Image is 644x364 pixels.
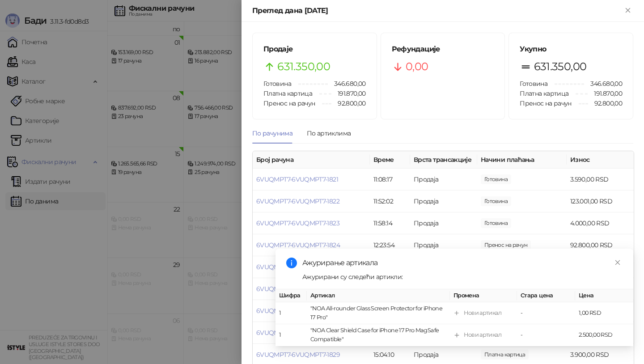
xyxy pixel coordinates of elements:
a: 6VUQMPT7-6VUQMPT7-1828 [256,329,340,337]
div: Нови артикал [464,331,501,340]
span: Пренос на рачун [520,99,571,107]
td: 11:08:17 [370,169,410,190]
span: 3.900,00 [481,350,529,360]
td: "NOA Clear Shield Case for iPhone 17 Pro MagSafe Compatible" [307,325,450,347]
th: Начини плаћања [477,151,567,169]
td: 11:52:02 [370,190,410,212]
div: По артиклима [307,128,351,138]
span: 92.800,00 [588,98,622,108]
span: close [614,259,621,266]
td: 11:58:14 [370,212,410,234]
td: Продаја [410,190,477,212]
span: 92.800,00 [481,240,531,250]
span: 191.870,00 [331,89,366,98]
td: Продаја [410,234,477,256]
h5: Рефундације [392,44,494,55]
td: - [517,325,575,347]
span: 0,00 [406,58,428,75]
th: Време [370,151,410,169]
a: 6VUQMPT7-6VUQMPT7-1826 [256,285,340,293]
td: 92.800,00 RSD [567,234,634,256]
span: 123.001,00 [481,196,511,206]
span: Готовина [263,80,291,88]
div: Нови артикал [464,309,501,318]
a: 6VUQMPT7-6VUQMPT7-1823 [256,219,339,227]
th: Врста трансакције [410,151,477,169]
span: 346.680,00 [328,79,366,89]
a: 6VUQMPT7-6VUQMPT7-1821 [256,175,338,183]
td: 12:23:54 [370,234,410,256]
th: Износ [567,151,634,169]
a: 6VUQMPT7-6VUQMPT7-1829 [256,351,340,359]
th: Цена [575,289,633,302]
div: По рачунима [252,128,292,138]
td: 2.500,00 RSD [575,325,633,347]
h5: Продаје [263,44,366,55]
td: 1 [275,303,307,325]
a: 6VUQMPT7-6VUQMPT7-1827 [256,307,339,315]
td: "NOA All-rounder Glass Screen Protector for iPhone 17 Pro" [307,303,450,325]
th: Број рачуна [253,151,370,169]
span: info-circle [286,258,297,268]
span: 4.000,00 [481,218,511,228]
button: Close [623,5,633,16]
span: 3.590,00 [481,174,511,184]
a: 6VUQMPT7-6VUQMPT7-1822 [256,197,339,205]
span: Готовина [520,80,547,88]
a: 6VUQMPT7-6VUQMPT7-1825 [256,263,339,271]
span: 92.800,00 [331,98,365,108]
th: Артикал [307,289,450,302]
div: Ажурирање артикала [302,258,623,268]
td: 4.000,00 RSD [567,212,634,234]
a: Close [613,258,623,267]
td: Продаја [410,212,477,234]
span: 346.680,00 [584,79,622,89]
th: Промена [450,289,517,302]
span: 631.350,00 [534,58,587,75]
td: - [517,303,575,325]
td: 1 [275,325,307,347]
span: 191.870,00 [588,89,622,98]
td: 123.001,00 RSD [567,190,634,212]
td: Продаја [410,169,477,190]
span: Пренос на рачун [263,99,315,107]
div: Ажурирани су следећи артикли: [302,272,623,282]
div: Преглед дана [DATE] [252,5,623,16]
h5: Укупно [520,44,622,55]
span: Платна картица [263,89,312,97]
td: 1,00 RSD [575,303,633,325]
span: Платна картица [520,89,568,97]
th: Шифра [275,289,307,302]
a: 6VUQMPT7-6VUQMPT7-1824 [256,241,340,249]
span: 631.350,00 [277,58,330,75]
td: 3.590,00 RSD [567,169,634,190]
th: Стара цена [517,289,575,302]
